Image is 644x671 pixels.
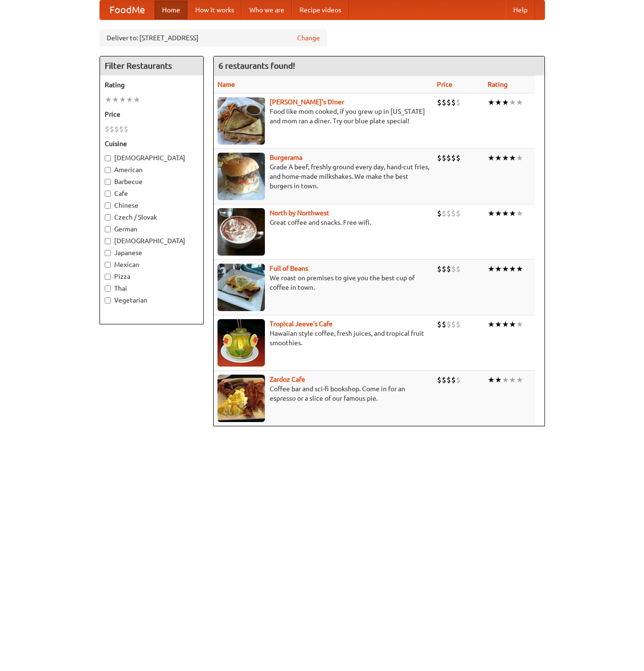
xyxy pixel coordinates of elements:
[105,272,199,281] label: Pizza
[218,319,265,367] img: jeeves.jpg
[105,226,111,232] input: German
[516,208,523,219] li: ★
[446,153,451,163] li: $
[446,319,451,330] li: $
[451,97,456,108] li: $
[105,189,199,198] label: Cafe
[218,162,429,191] p: Grade A beef, freshly ground every day, hand-cut fries, and home-made milkshakes. We make the bes...
[119,124,124,134] li: $
[509,208,516,219] li: ★
[218,107,429,126] p: Food like mom cooked, if you grew up in [US_STATE] and mom ran a diner. Try our blue plate special!
[451,319,456,330] li: $
[105,94,112,105] li: ★
[154,0,188,19] a: Home
[509,375,516,385] li: ★
[218,97,265,145] img: sallys.jpg
[105,214,111,221] input: Czech / Slovak
[105,295,199,305] label: Vegetarian
[456,97,461,108] li: $
[442,264,446,274] li: $
[270,154,302,161] a: Burgerama
[105,250,111,256] input: Japanese
[100,56,203,75] h4: Filter Restaurants
[437,319,442,330] li: $
[114,124,119,134] li: $
[442,97,446,108] li: $
[509,264,516,274] li: ★
[516,97,523,108] li: ★
[509,97,516,108] li: ★
[456,153,461,163] li: $
[488,375,495,385] li: ★
[437,81,453,88] a: Price
[442,319,446,330] li: $
[105,274,111,280] input: Pizza
[105,202,111,209] input: Chinese
[126,94,133,105] li: ★
[292,0,349,19] a: Recipe videos
[105,224,199,234] label: German
[218,208,265,256] img: north.jpg
[105,297,111,303] input: Vegetarian
[516,264,523,274] li: ★
[456,319,461,330] li: $
[502,264,509,274] li: ★
[495,153,502,163] li: ★
[270,376,305,383] a: Zardoz Cafe
[105,155,111,161] input: [DEMOGRAPHIC_DATA]
[105,284,199,293] label: Thai
[270,209,329,217] a: North by Northwest
[105,260,199,269] label: Mexican
[437,264,442,274] li: $
[218,384,429,403] p: Coffee bar and sci-fi bookshop. Come in for an espresso or a slice of our famous pie.
[451,264,456,274] li: $
[218,153,265,200] img: burgerama.jpg
[488,97,495,108] li: ★
[488,319,495,330] li: ★
[442,375,446,385] li: $
[105,201,199,210] label: Chinese
[133,94,140,105] li: ★
[451,208,456,219] li: $
[502,97,509,108] li: ★
[509,319,516,330] li: ★
[437,97,442,108] li: $
[488,208,495,219] li: ★
[270,98,344,106] a: [PERSON_NAME]'s Diner
[105,236,199,246] label: [DEMOGRAPHIC_DATA]
[105,177,199,186] label: Barbecue
[297,33,320,43] a: Change
[242,0,292,19] a: Who we are
[105,262,111,268] input: Mexican
[495,375,502,385] li: ★
[105,80,199,90] h5: Rating
[105,167,111,173] input: American
[437,208,442,219] li: $
[105,110,199,119] h5: Price
[112,94,119,105] li: ★
[218,81,235,88] a: Name
[218,264,265,311] img: beans.jpg
[437,153,442,163] li: $
[495,97,502,108] li: ★
[109,124,114,134] li: $
[105,139,199,148] h5: Cuisine
[105,124,109,134] li: $
[506,0,535,19] a: Help
[446,97,451,108] li: $
[270,265,308,272] a: Full of Beans
[188,0,242,19] a: How it works
[495,319,502,330] li: ★
[105,238,111,244] input: [DEMOGRAPHIC_DATA]
[270,320,333,328] b: Tropical Jeeve's Cafe
[451,153,456,163] li: $
[488,153,495,163] li: ★
[105,248,199,257] label: Japanese
[124,124,128,134] li: $
[100,0,154,19] a: FoodMe
[105,285,111,292] input: Thai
